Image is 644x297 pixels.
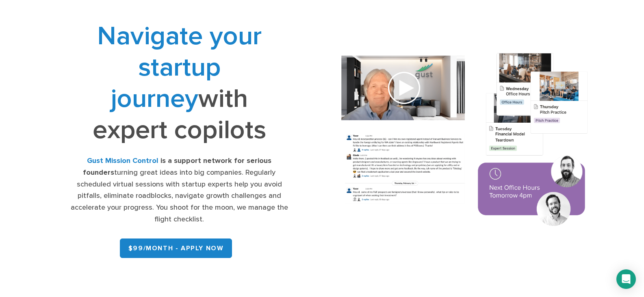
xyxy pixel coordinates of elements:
[70,155,288,225] div: turning great ideas into big companies. Regularly scheduled virtual sessions with startup experts...
[83,156,271,177] strong: is a support network for serious founders
[97,20,262,114] span: Navigate your startup journey
[87,156,158,165] strong: Gust Mission Control
[616,269,636,289] div: Open Intercom Messenger
[120,238,232,258] a: $99/month - APPLY NOW
[328,43,602,238] img: Composition of calendar events, a video call presentation, and chat rooms
[70,20,288,145] h1: with expert copilots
